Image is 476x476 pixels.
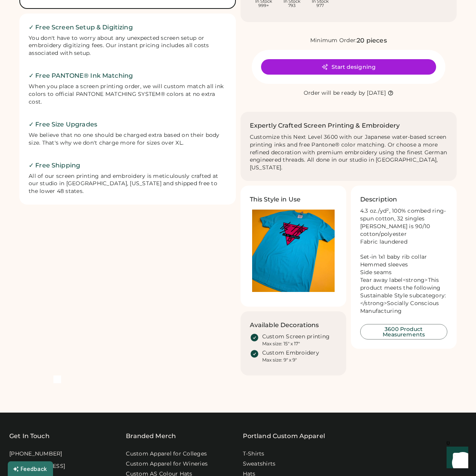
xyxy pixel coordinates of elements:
[29,131,227,147] div: We believe that no one should be charged extra based on their body size. That's why we don't char...
[29,172,227,196] div: All of our screen printing and embroidery is meticulously crafted at our studio in [GEOGRAPHIC_DA...
[250,133,448,172] div: Customize this Next Level 3600 with our Japanese water-based screen printing inks and free Panton...
[9,432,50,441] div: Get In Touch
[262,349,319,357] div: Custom Embroidery
[261,59,436,75] button: Start designing
[250,321,319,330] h3: Available Decorations
[304,89,366,97] div: Order will be ready by
[252,210,335,292] img: Blue t-shirt with waterbased screen printing on yellow background
[360,195,397,204] h3: Description
[262,333,330,341] div: Custom Screen printing
[310,37,357,44] div: Minimum Order:
[357,36,387,45] div: 20 pieces
[243,450,265,458] a: T-Shirts
[360,324,447,340] button: 3600 Product Measurements
[29,120,227,129] h2: ✓ Free Size Upgrades
[367,89,386,97] div: [DATE]
[29,23,227,32] h2: ✓ Free Screen Setup & Digitizing
[250,195,301,204] h3: This Style in Use
[262,357,297,363] div: Max size: 9" x 9"
[243,460,276,468] a: Sweatshirts
[262,341,300,347] div: Max size: 15" x 17"
[29,83,227,106] div: When you place a screen printing order, we will custom match all ink colors to official PANTONE M...
[439,441,473,474] iframe: Front Chat
[9,450,62,458] div: [PHONE_NUMBER]
[243,432,325,441] a: Portland Custom Apparel
[126,450,207,458] a: Custom Apparel for Colleges
[250,121,400,130] h2: Expertly Crafted Screen Printing & Embroidery
[29,34,227,58] div: You don't have to worry about any unexpected screen setup or embroidery digitizing fees. Our inst...
[29,71,227,80] h2: ✓ Free PANTONE® Ink Matching
[126,460,208,468] a: Custom Apparel for Wineries
[29,161,227,170] h2: ✓ Free Shipping
[360,207,447,315] div: 4.3 oz./yd², 100% combed ring-spun cotton, 32 singles [PERSON_NAME] is 90/10 cotton/polyester Fab...
[126,432,176,441] div: Branded Merch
